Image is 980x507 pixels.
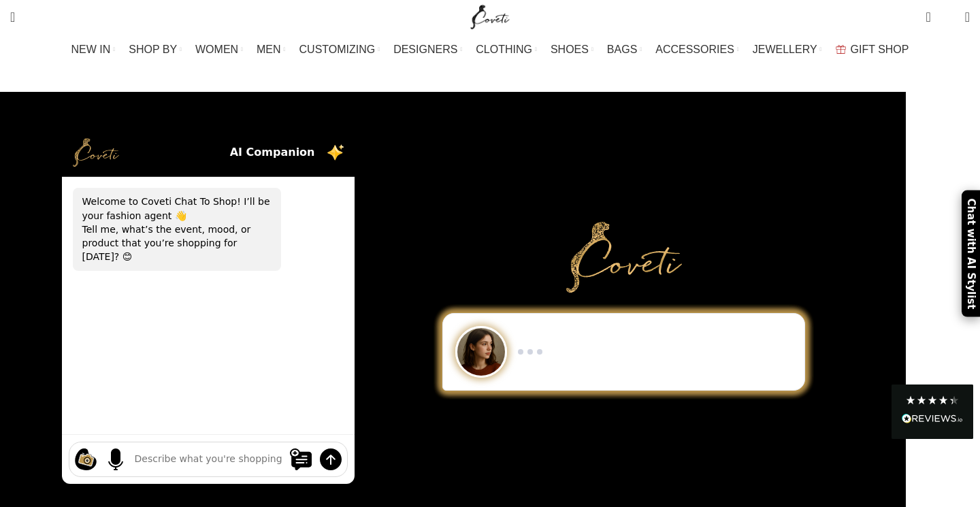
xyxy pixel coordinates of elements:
span: 0 [944,14,954,24]
span: GIFT SHOP [851,43,909,56]
div: Main navigation [3,36,977,63]
a: NEW IN [71,36,116,63]
a: SHOES [551,36,593,63]
span: SHOES [551,43,589,56]
a: DESIGNERS [393,36,462,63]
span: ACCESSORIES [655,43,734,56]
a: ACCESSORIES [655,36,739,63]
img: GiftBag [836,45,846,54]
span: WOMEN [195,43,238,56]
a: MEN [257,36,285,63]
a: CUSTOMIZING [299,36,380,63]
a: WOMEN [195,36,243,63]
span: BAGS [607,43,637,56]
img: REVIEWS.io [902,414,963,423]
a: SHOP BY [129,36,182,63]
a: GIFT SHOP [836,36,909,63]
a: BAGS [607,36,642,63]
div: Read All Reviews [892,385,973,439]
a: CLOTHING [476,36,537,63]
span: 0 [927,7,937,17]
span: MEN [257,43,281,56]
div: Read All Reviews [902,411,963,429]
span: NEW IN [71,43,111,56]
span: CLOTHING [476,43,532,56]
a: Search [3,3,22,31]
a: Site logo [468,10,513,22]
span: JEWELLERY [753,43,817,56]
span: SHOP BY [129,43,177,56]
a: 0 [919,3,937,31]
div: My Wishlist [941,3,955,31]
span: CUSTOMIZING [299,43,376,56]
a: JEWELLERY [753,36,822,63]
div: 4.28 Stars [905,395,960,406]
span: DESIGNERS [393,43,457,56]
div: Chat to Shop demo [433,313,815,391]
img: Primary Gold [566,222,682,293]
